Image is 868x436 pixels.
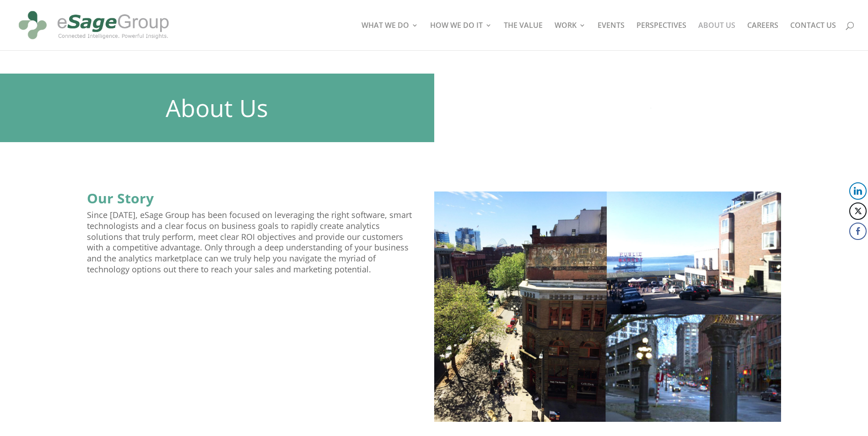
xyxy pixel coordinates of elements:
[636,22,686,50] a: PERSPECTIVES
[87,189,154,207] strong: Our Story
[849,202,867,220] button: Twitter Share
[430,22,492,50] a: HOW WE DO IT
[361,22,418,50] a: WHAT WE DO
[555,22,586,50] a: WORK
[849,182,867,200] button: LinkedIn Share
[598,22,625,50] a: EVENTS
[87,210,414,283] p: Since [DATE], eSage Group has been focused on leveraging the right software, smart technologists ...
[504,22,543,50] a: THE VALUE
[16,4,172,47] img: eSage Group
[698,22,735,50] a: ABOUT US
[747,22,778,50] a: CAREERS
[849,223,867,240] button: Facebook Share
[790,22,836,50] a: CONTACT US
